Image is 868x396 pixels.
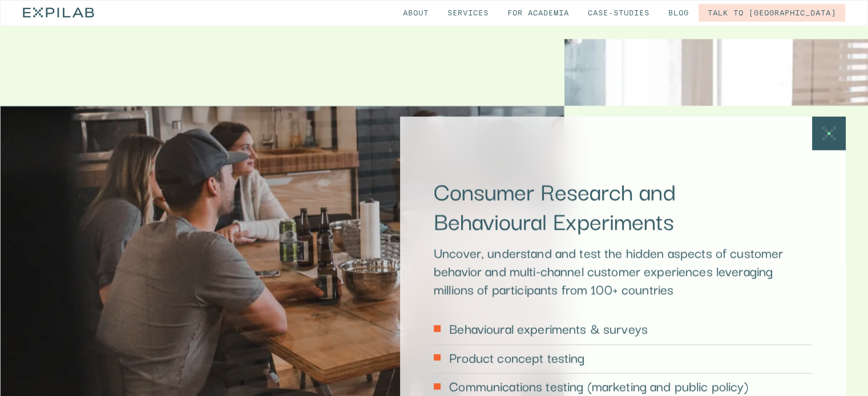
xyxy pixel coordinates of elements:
a: Services [438,4,498,22]
a: for Academia [498,4,578,22]
a: About [394,4,438,22]
p: Communications testing (marketing and public policy) [449,377,748,395]
a: Blog [659,4,698,22]
p: Uncover, understand and test the hidden aspects of customer behavior and multi-channel customer e... [434,244,812,299]
p: Product concept testing [449,349,584,367]
a: Talk to [GEOGRAPHIC_DATA] [699,4,845,22]
p: Behavioural experiments & surveys [449,320,648,338]
a: home [23,1,94,25]
h2: Consumer Research and Behavioural Experiments [434,176,701,235]
a: Case-studies [579,4,659,22]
